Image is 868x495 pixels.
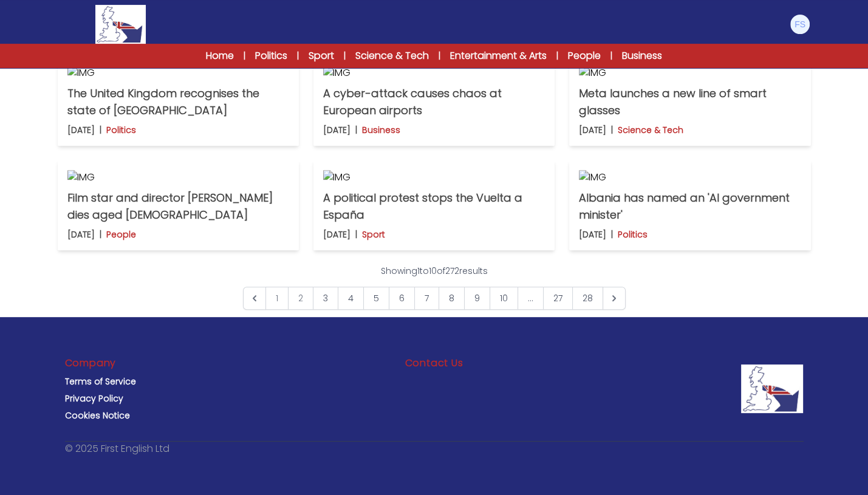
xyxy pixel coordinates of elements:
[603,287,626,310] a: Next &raquo;
[265,287,289,310] span: 1
[568,49,601,63] a: People
[439,287,465,310] a: Go to page 8
[569,160,810,250] a: IMG Albania has named an 'AI government minister' [DATE] | Politics
[579,124,606,136] p: [DATE]
[405,356,463,370] h3: Contact Us
[313,56,555,146] a: IMG A cyber-attack causes chaos at European airports [DATE] | Business
[790,15,810,34] img: Francesco Scarrone
[543,287,573,310] a: Go to page 27
[579,228,606,241] p: [DATE]
[323,189,545,224] p: A political protest stops the Vuelta a España
[429,265,437,277] span: 10
[65,375,136,387] a: Terms of Service
[741,364,804,413] img: Company Logo
[414,287,439,310] a: Go to page 7
[100,228,101,241] b: |
[106,124,136,136] p: Politics
[611,124,613,136] b: |
[355,124,357,136] b: |
[622,49,662,63] a: Business
[58,160,299,250] a: IMG Film star and director [PERSON_NAME] dies aged [DEMOGRAPHIC_DATA] [DATE] | People
[363,287,389,310] a: Go to page 5
[610,50,612,62] span: |
[362,228,385,241] p: Sport
[67,189,289,224] p: Film star and director [PERSON_NAME] dies aged [DEMOGRAPHIC_DATA]
[445,265,459,277] span: 272
[381,265,488,277] p: Showing to of results
[611,228,613,241] b: |
[65,392,123,405] a: Privacy Policy
[338,287,364,310] a: Go to page 4
[450,49,547,63] a: Entertainment & Arts
[490,287,518,310] a: Go to page 10
[243,265,626,310] nav: Pagination Navigation
[67,170,289,185] img: IMG
[618,124,683,136] p: Science & Tech
[417,265,420,277] span: 1
[323,228,350,241] p: [DATE]
[355,49,429,63] a: Science & Tech
[313,160,555,250] a: IMG A political protest stops the Vuelta a España [DATE] | Sport
[323,66,545,80] img: IMG
[106,228,136,241] p: People
[579,170,801,185] img: IMG
[569,56,810,146] a: IMG Meta launches a new line of smart glasses [DATE] | Science & Tech
[67,85,289,119] p: The United Kingdom recognises the state of [GEOGRAPHIC_DATA]
[362,124,400,136] p: Business
[309,49,334,63] a: Sport
[355,228,357,241] b: |
[65,356,117,370] h3: Company
[100,124,101,136] b: |
[67,228,95,241] p: [DATE]
[65,442,169,456] p: © 2025 First English Ltd
[579,66,801,80] img: IMG
[572,287,603,310] a: Go to page 28
[518,287,544,310] span: ...
[344,50,346,62] span: |
[206,49,234,63] a: Home
[579,85,801,119] p: Meta launches a new line of smart glasses
[58,5,184,44] a: Logo
[297,50,299,62] span: |
[323,124,350,136] p: [DATE]
[67,66,289,80] img: IMG
[556,50,558,62] span: |
[255,49,287,63] a: Politics
[95,5,145,44] img: Logo
[464,287,490,310] a: Go to page 9
[67,124,95,136] p: [DATE]
[323,170,545,185] img: IMG
[618,228,648,241] p: Politics
[313,287,338,310] a: Go to page 3
[288,287,313,310] a: Go to page 2
[439,50,440,62] span: |
[244,50,245,62] span: |
[65,409,130,422] a: Cookies Notice
[243,287,266,310] span: &laquo; Previous
[389,287,415,310] a: Go to page 6
[323,85,545,119] p: A cyber-attack causes chaos at European airports
[579,189,801,224] p: Albania has named an 'AI government minister'
[58,56,299,146] a: IMG The United Kingdom recognises the state of [GEOGRAPHIC_DATA] [DATE] | Politics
